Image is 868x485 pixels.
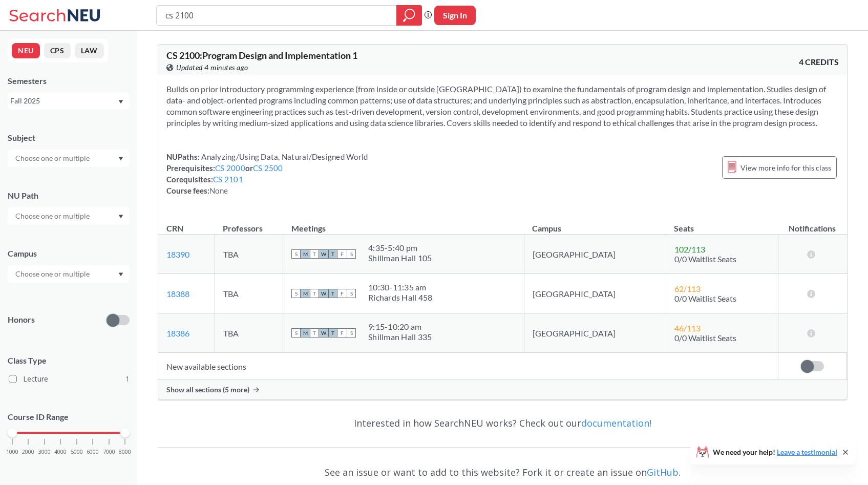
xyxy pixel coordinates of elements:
th: Professors [215,213,283,235]
span: 0/0 Waitlist Seats [674,254,736,264]
div: Campus [8,248,130,259]
input: Class, professor, course number, "phrase" [164,7,389,24]
span: CS 2100 : Program Design and Implementation 1 [166,50,357,61]
span: 0/0 Waitlist Seats [674,333,736,343]
svg: magnifying glass [403,8,415,23]
label: Lecture [9,372,130,386]
input: Choose one or multiple [10,268,96,280]
input: Choose one or multiple [10,152,96,164]
button: CPS [44,43,71,58]
span: W [319,328,328,338]
div: 4:35 - 5:40 pm [368,243,432,253]
td: TBA [215,274,283,313]
div: Shillman Hall 335 [368,332,432,342]
div: Fall 2025Dropdown arrow [8,93,130,109]
span: None [209,186,228,195]
span: 3000 [38,449,51,455]
a: GitHub [647,466,679,478]
button: LAW [75,43,104,58]
span: 4 CREDITS [799,56,839,68]
div: NUPaths: Prerequisites: or Corequisites: Course fees: [166,151,368,196]
span: F [337,328,347,338]
span: 0/0 Waitlist Seats [674,293,736,303]
span: S [347,249,356,259]
span: 4000 [54,449,67,455]
td: TBA [215,235,283,274]
p: Honors [8,314,35,326]
span: 5000 [71,449,83,455]
th: Campus [524,213,666,235]
a: 18390 [166,249,189,259]
div: Semesters [8,75,130,87]
div: Shillman Hall 105 [368,253,432,263]
div: Dropdown arrow [8,265,130,283]
td: [GEOGRAPHIC_DATA] [524,235,666,274]
span: T [310,328,319,338]
input: Choose one or multiple [10,210,96,222]
span: T [328,289,337,298]
button: NEU [12,43,40,58]
svg: Dropdown arrow [118,157,123,161]
span: T [310,289,319,298]
a: CS 2500 [253,163,283,173]
span: 102 / 113 [674,244,705,254]
td: New available sections [158,353,778,380]
span: W [319,289,328,298]
button: Sign In [434,6,476,25]
svg: Dropdown arrow [118,100,123,104]
span: We need your help! [713,449,837,456]
span: T [328,249,337,259]
span: T [328,328,337,338]
a: 18386 [166,328,189,338]
a: 18388 [166,289,189,299]
span: 6000 [87,449,99,455]
span: M [301,328,310,338]
td: TBA [215,313,283,353]
span: S [291,289,301,298]
div: CRN [166,223,183,234]
div: 10:30 - 11:35 am [368,282,432,292]
a: documentation! [581,417,651,429]
td: [GEOGRAPHIC_DATA] [524,274,666,313]
div: magnifying glass [396,5,422,26]
span: Analyzing/Using Data, Natural/Designed World [200,152,368,161]
a: CS 2000 [215,163,245,173]
div: 9:15 - 10:20 am [368,322,432,332]
th: Seats [666,213,778,235]
td: [GEOGRAPHIC_DATA] [524,313,666,353]
span: View more info for this class [740,161,831,174]
span: 1 [125,373,130,385]
a: CS 2101 [213,175,243,184]
span: S [347,289,356,298]
span: T [310,249,319,259]
span: Class Type [8,355,130,366]
div: Subject [8,132,130,143]
span: S [291,328,301,338]
span: 46 / 113 [674,323,701,333]
div: Dropdown arrow [8,207,130,225]
section: Builds on prior introductory programming experience (from inside or outside [GEOGRAPHIC_DATA]) to... [166,83,839,129]
span: 1000 [6,449,18,455]
span: F [337,249,347,259]
span: Show all sections (5 more) [166,385,249,394]
span: 2000 [22,449,34,455]
p: Course ID Range [8,411,130,423]
div: NU Path [8,190,130,201]
div: Fall 2025 [10,95,117,107]
a: Leave a testimonial [777,448,837,456]
svg: Dropdown arrow [118,272,123,277]
span: Updated 4 minutes ago [176,62,248,73]
span: 7000 [103,449,115,455]
div: Dropdown arrow [8,150,130,167]
span: 62 / 113 [674,284,701,293]
span: S [291,249,301,259]
span: 8000 [119,449,131,455]
svg: Dropdown arrow [118,215,123,219]
th: Notifications [778,213,846,235]
span: S [347,328,356,338]
span: M [301,289,310,298]
th: Meetings [283,213,524,235]
div: Richards Hall 458 [368,292,432,303]
div: Show all sections (5 more) [158,380,847,399]
div: Interested in how SearchNEU works? Check out our [158,408,848,438]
